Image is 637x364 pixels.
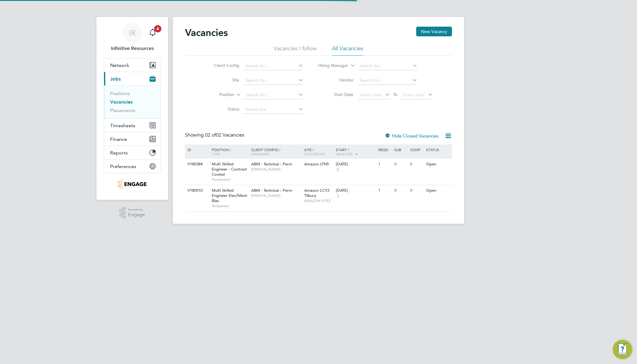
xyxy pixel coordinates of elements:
[385,133,439,139] label: Hide Closed Vacancies
[358,62,417,70] input: Search for...
[104,119,160,132] button: Timesheets
[332,45,363,56] li: All Vacancies
[334,144,377,160] div: Start /
[244,105,303,114] input: Select one
[104,160,160,173] button: Preferences
[118,179,146,189] img: infinitivegroup-logo-retina.png
[409,159,424,170] div: 0
[110,99,133,105] a: Vacancies
[425,185,451,196] div: Open
[377,144,393,155] div: Reqd
[377,185,393,196] div: 1
[212,204,248,208] span: Temporary
[104,179,161,189] a: Go to home page
[128,212,145,217] span: Engage
[613,340,632,359] button: Engage Resource Center
[110,150,128,156] span: Reports
[251,167,301,172] span: [PERSON_NAME]
[212,161,247,177] span: Multi Skilled Engineer - Contract Costed
[336,167,340,172] span: 5
[303,144,335,159] div: Site /
[336,162,375,167] div: [DATE]
[104,85,160,118] div: Jobs
[120,207,145,219] a: Powered byEngage
[416,27,452,36] button: New Vacancy
[110,62,129,68] span: Network
[377,159,393,170] div: 1
[393,159,409,170] div: 0
[104,72,160,85] button: Jobs
[391,91,399,98] span: To
[205,132,216,138] span: 02 of
[207,144,250,159] div: Position /
[110,136,127,142] span: Finance
[304,198,333,203] span: AMAZON SITES
[393,144,409,155] div: Sub
[274,45,317,56] li: Vacancies I follow
[360,92,382,98] span: Select date
[104,146,160,159] button: Reports
[425,159,451,170] div: Open
[128,207,145,212] span: Powered by
[318,77,353,83] label: Vendor
[425,144,451,155] div: Status
[336,188,375,193] div: [DATE]
[96,17,168,200] nav: Main navigation
[104,132,160,146] button: Finance
[304,151,325,156] span: Site Group
[212,188,247,203] span: Multi Skilled Engineer Elec/Mech Bias
[304,161,329,167] span: Amazon LTN5
[251,161,292,167] span: ABM - Technical : Perm
[110,91,130,96] a: Positions
[185,132,245,138] div: Showing
[250,144,303,159] div: Client Config /
[409,144,424,155] div: Conf
[336,193,340,198] span: 3
[110,123,135,128] span: Timesheets
[147,23,159,42] a: 4
[205,132,244,138] span: 02 Vacancies
[212,177,248,182] span: Permanent
[186,144,207,155] div: ID
[304,188,329,198] span: Amazon LCY2 Tilbury
[313,63,348,69] label: Hiring Manager
[154,25,161,32] span: 4
[251,151,269,156] span: Manager
[186,185,207,196] div: V180510
[110,164,136,169] span: Preferences
[251,193,301,198] span: [PERSON_NAME]
[204,63,239,68] label: Client Config
[403,92,424,98] span: Select date
[199,92,234,98] label: Position
[129,29,136,37] span: IR
[110,108,135,113] a: Placements
[409,185,424,196] div: 0
[251,188,292,193] span: ABM - Technical : Perm
[244,91,303,99] input: Search for...
[104,23,161,52] a: IRInfinitive Resources
[104,58,160,72] button: Network
[358,76,417,85] input: Search for...
[110,76,121,82] span: Jobs
[185,27,228,39] h2: Vacancies
[336,151,353,156] span: Vendors
[244,62,303,70] input: Search for...
[186,159,207,170] div: V180384
[104,45,161,52] span: Infinitive Resources
[393,185,409,196] div: 0
[204,106,239,112] label: Status
[318,92,353,97] label: Start Date
[212,151,220,156] span: Type
[204,77,239,83] label: Site
[244,76,303,85] input: Search for...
